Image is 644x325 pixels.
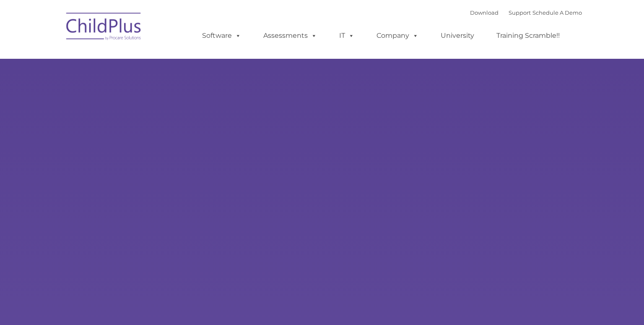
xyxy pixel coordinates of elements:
a: Training Scramble!! [488,27,568,44]
a: IT [331,27,363,44]
a: Company [368,27,427,44]
a: Schedule A Demo [532,9,582,16]
a: Support [509,9,531,16]
img: ChildPlus by Procare Solutions [62,7,146,49]
a: University [432,27,483,44]
a: Download [470,9,499,16]
font: | [470,9,582,16]
a: Assessments [255,27,325,44]
a: Software [194,27,249,44]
